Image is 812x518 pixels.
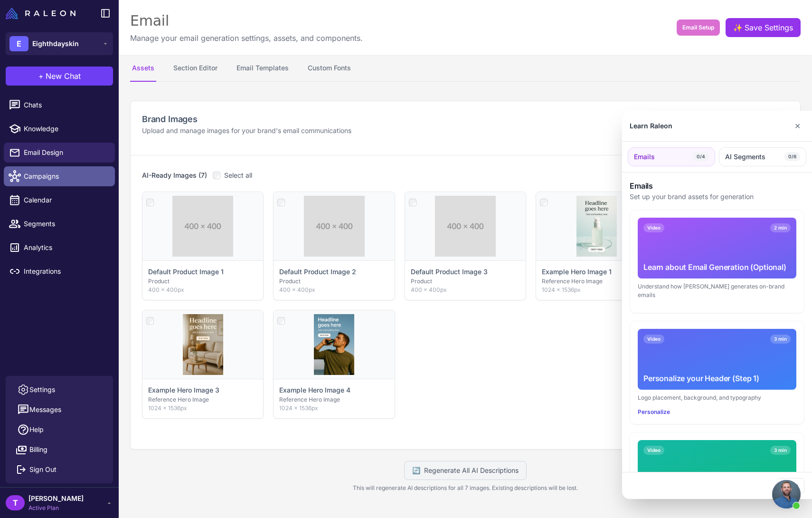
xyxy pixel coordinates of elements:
h3: Emails [630,180,804,192]
div: Logo placement, background, and typography [638,393,796,402]
button: Close [791,116,804,135]
button: AI Segments0/6 [719,147,806,166]
span: Video [643,446,664,455]
span: AI Segments [725,152,765,162]
button: Personalize [638,408,670,416]
button: Close [777,478,804,493]
span: 3 min [770,446,791,455]
a: Open chat [772,480,801,508]
span: 0/4 [693,152,709,162]
span: 3 min [770,335,791,344]
div: Learn about Email Generation (Optional) [643,261,791,273]
span: Video [643,335,664,344]
div: Learn Raleon [630,121,672,131]
span: 2 min [770,223,791,232]
div: Understand how [PERSON_NAME] generates on-brand emails [638,282,796,299]
p: Set up your brand assets for generation [630,192,804,202]
div: Personalize your Header (Step 1) [643,373,791,384]
button: Emails0/4 [628,147,715,166]
span: Video [643,223,664,232]
span: 0/6 [784,152,800,162]
span: Emails [634,152,655,162]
